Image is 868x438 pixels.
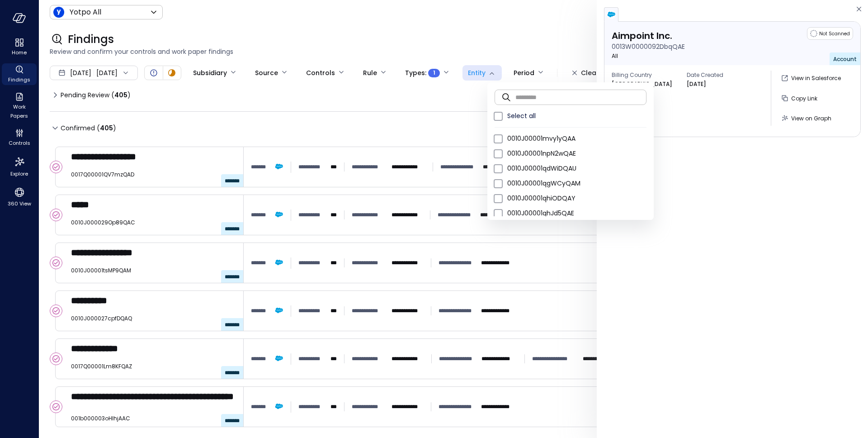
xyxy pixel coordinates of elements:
span: Select all [507,111,646,121]
span: 0010J00001mvy1yQAA [507,134,646,143]
span: 0010J00001qgWCyQAM [507,179,646,188]
span: 0010J00001qhiODQAY [507,194,646,203]
span: 0010J00001qdWiDQAU [507,164,646,173]
span: 0010J00001npN2wQAE [507,149,646,158]
span: 0010J00001qhJd5QAE [507,209,646,218]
